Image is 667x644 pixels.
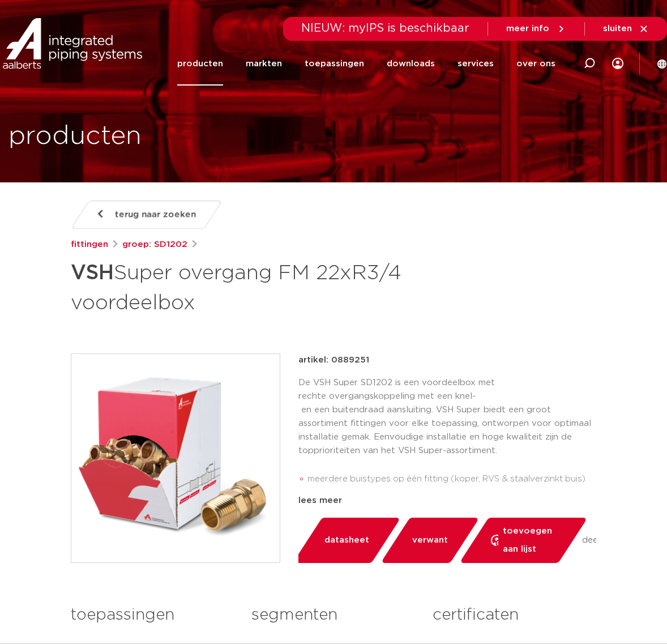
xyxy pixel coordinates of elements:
img: Product Image for VSH Super overgang FM 22xR3/4 voordeelbox [71,354,280,562]
h3: toepassingen [71,604,234,626]
h3: certificaten [433,604,596,626]
a: services [458,42,494,86]
a: sluiten [603,24,649,34]
h3: segmenten [251,604,415,626]
a: verwant [380,518,480,563]
a: toepassingen [305,42,364,86]
a: datasheet [293,518,401,563]
a: meer info [506,24,566,34]
div: lees meer [298,494,596,507]
a: groep: SD1202 [122,238,187,251]
span: deel: [582,534,601,547]
span: terug naar zoeken [115,206,196,224]
span: toevoegen aan lijst [503,522,556,558]
h1: Super overgang FM 22xR3/4 voordeelbox [71,256,417,317]
span: verwant [412,531,448,549]
li: meerdere buistypes op één fitting (koper, RVS & staalverzinkt buis) [307,470,596,488]
span: meer info [506,24,549,33]
li: dezelfde fitting toepassingen voor water en gas [307,488,596,506]
a: producten [177,42,223,86]
span: NIEUW: myIPS is beschikbaar [301,23,469,34]
a: terug naar zoeken [71,201,223,229]
span: sluiten [603,24,632,33]
a: downloads [387,42,435,86]
a: over ons [516,42,555,86]
span: datasheet [324,531,369,549]
p: De VSH Super SD1202 is een voordeelbox met rechte overgangskoppeling met een knel- en een buitend... [298,376,596,458]
a: fittingen [71,238,108,251]
nav: Menu [177,42,555,86]
h1: producten [8,118,142,155]
p: artikel: 0889251 [298,353,369,367]
a: markten [246,42,282,86]
strong: VSH [71,263,114,283]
